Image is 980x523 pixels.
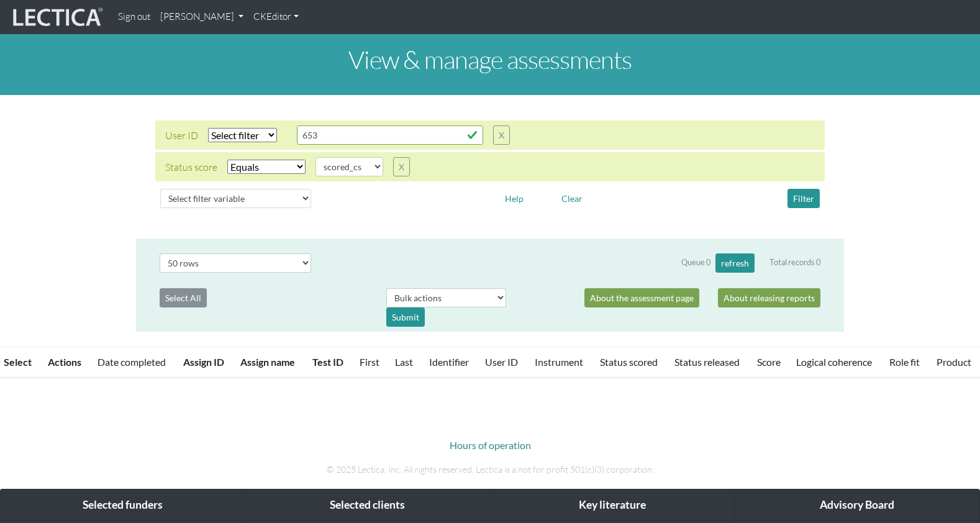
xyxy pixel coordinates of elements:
[233,347,304,378] th: Assign name
[155,5,248,29] a: [PERSON_NAME]
[165,128,198,143] div: User ID
[937,356,971,368] a: Product
[248,5,304,29] a: CKEditor
[386,307,425,327] div: Submit
[165,160,217,175] div: Status score
[600,356,658,368] a: Status scored
[535,356,583,368] a: Instrument
[450,439,531,451] a: Hours of operation
[40,347,90,378] th: Actions
[787,189,820,208] button: Filter
[176,347,234,378] th: Assign ID
[493,125,510,145] button: X
[681,253,820,273] div: Queue 0 Total records 0
[1,489,245,521] div: Selected funders
[796,356,872,368] a: Logical coherence
[10,6,103,29] img: lecticalive
[429,356,469,368] a: Identifier
[98,356,166,368] a: Date completed
[113,5,155,29] a: Sign out
[499,189,529,208] button: Help
[735,489,979,521] div: Advisory Board
[499,191,529,203] a: Help
[305,347,352,378] th: Test ID
[491,489,735,521] div: Key literature
[584,288,699,307] a: About the assessment page
[757,356,781,368] a: Score
[160,288,207,307] button: Select All
[715,253,755,273] button: refresh
[145,463,835,476] p: © 2025 Lectica, Inc. All rights reserved. Lectica is a not for profit 501(c)(3) corporation.
[395,356,413,368] a: Last
[718,288,820,307] a: About releasing reports
[556,189,588,208] button: Clear
[889,356,920,368] a: Role fit
[245,489,489,521] div: Selected clients
[674,356,740,368] a: Status released
[360,356,379,368] a: First
[393,157,410,176] button: X
[485,356,518,368] a: User ID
